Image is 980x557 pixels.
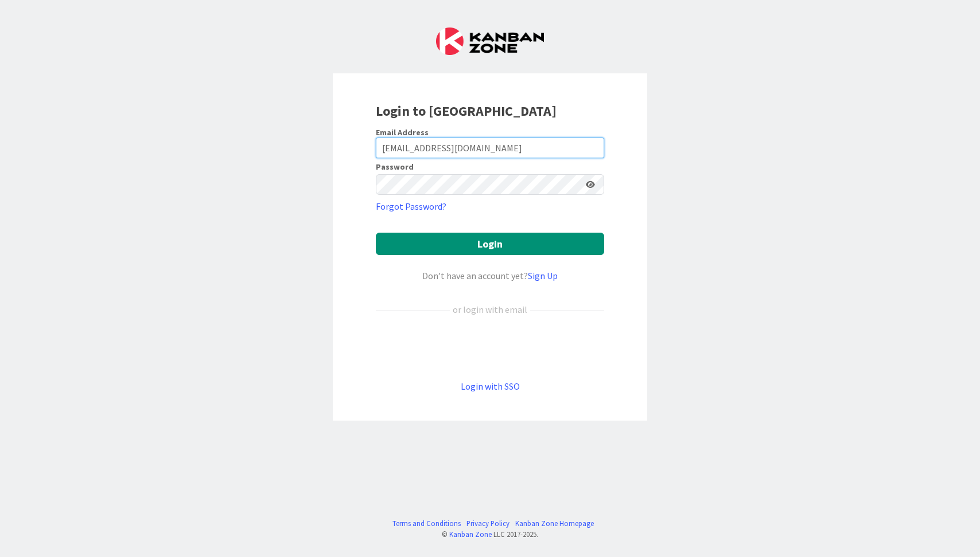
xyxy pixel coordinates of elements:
button: Login [376,233,604,255]
a: Forgot Password? [376,199,446,213]
div: © LLC 2017- 2025 . [387,529,594,540]
a: Privacy Policy [466,518,510,529]
a: Sign Up [528,270,558,281]
div: Don’t have an account yet? [376,269,604,283]
b: Login to [GEOGRAPHIC_DATA] [376,102,557,120]
a: Login with SSO [461,381,520,392]
div: or login with email [450,303,530,316]
iframe: Sign in with Google Button [370,335,610,360]
a: Terms and Conditions [392,518,461,529]
a: Kanban Zone Homepage [515,518,594,529]
img: Kanban Zone [436,28,544,55]
a: Kanban Zone [449,529,492,539]
label: Password [376,163,414,171]
label: Email Address [376,127,429,138]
